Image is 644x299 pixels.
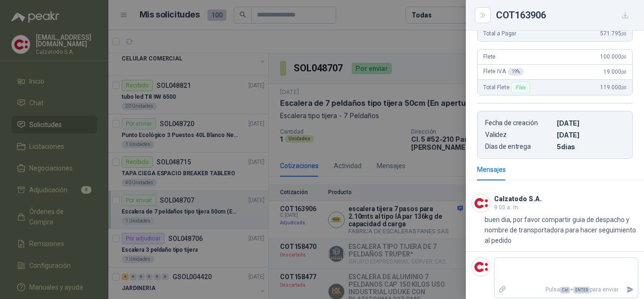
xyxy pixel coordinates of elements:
p: [DATE] [557,119,625,127]
span: ENTER [573,287,590,293]
span: Flete IVA [483,68,524,76]
div: 19 % [508,68,524,76]
span: 119.000 [600,84,627,91]
p: Días de entrega [485,143,553,151]
p: 5 dias [557,143,625,151]
div: Mensajes [477,164,506,175]
span: 571.795 [600,30,627,37]
div: Flex [511,82,529,93]
button: Enviar [622,282,638,298]
p: Fecha de creación [485,119,553,127]
span: ,00 [621,31,627,36]
div: COT163906 [496,8,633,23]
img: Company Logo [472,258,490,276]
button: Close [477,9,488,21]
p: [DATE] [557,131,625,139]
span: ,00 [621,54,627,60]
span: Total Flete [483,82,532,93]
span: ,00 [621,69,627,75]
span: Ctrl [560,287,570,293]
span: Flete [483,53,495,60]
p: buen dia, por favor compartir guia de despacho y nombre de transportadora para hacer seguimiento ... [485,214,638,246]
span: Total a Pagar [483,30,516,37]
p: Pulsa + para enviar [511,282,623,298]
label: Adjuntar archivos [495,282,511,298]
h3: Calzatodo S.A. [494,196,542,202]
span: 100.000 [600,53,627,60]
p: Validez [485,131,553,139]
span: 19.000 [603,68,627,75]
span: 9:00 a. m. [494,204,520,211]
img: Company Logo [472,194,490,212]
span: ,00 [621,85,627,90]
